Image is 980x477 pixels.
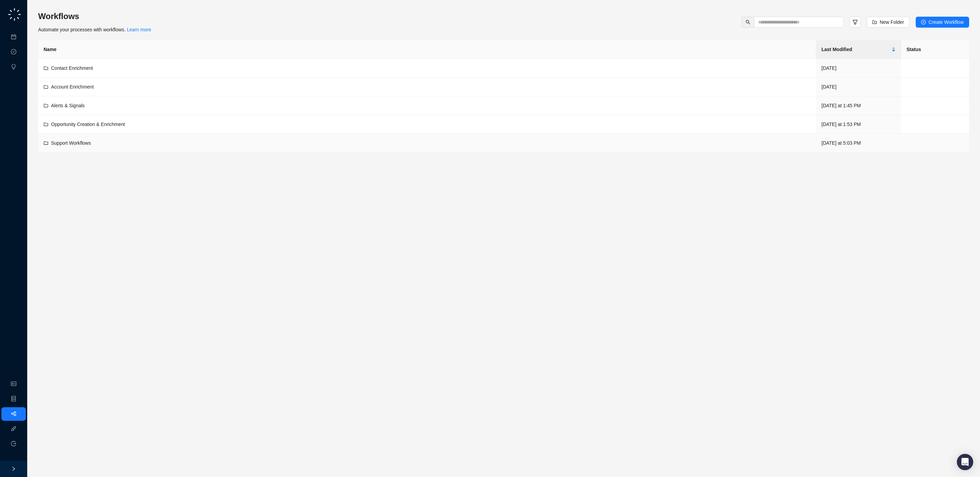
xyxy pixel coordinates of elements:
div: Open Intercom Messenger [957,454,973,470]
span: logout [11,441,16,446]
span: Support Workflows [51,140,91,146]
span: filter [852,19,858,25]
img: logo-small-C4UdH2pc.png [7,7,22,22]
td: [DATE] at 1:45 PM [816,96,901,115]
span: folder [44,84,48,89]
button: Create Workflow [916,17,969,28]
span: Account Enrichment [51,84,94,90]
h3: Workflows [38,11,151,22]
span: Create Workflow [929,18,964,26]
th: Status [901,40,969,59]
span: New Folder [880,18,904,26]
button: New Folder [867,17,910,28]
td: [DATE] [816,59,901,78]
td: [DATE] [816,78,901,96]
span: plus-circle [921,20,926,25]
span: folder [44,122,48,127]
th: Name [38,40,816,59]
span: Opportunity Creation & Enrichment [51,122,125,127]
a: Learn more [127,27,151,32]
span: folder-add [872,20,877,25]
span: Contact Enrichment [51,65,93,71]
span: folder [44,141,48,145]
span: Automate your processes with workflows. [38,27,151,32]
span: folder [44,103,48,108]
td: [DATE] at 5:03 PM [816,134,901,153]
span: folder [44,66,48,70]
span: Last Modified [821,46,890,53]
td: [DATE] at 1:53 PM [816,115,901,134]
span: search [746,20,750,25]
span: Alerts & Signals [51,103,85,108]
span: right [11,466,16,471]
